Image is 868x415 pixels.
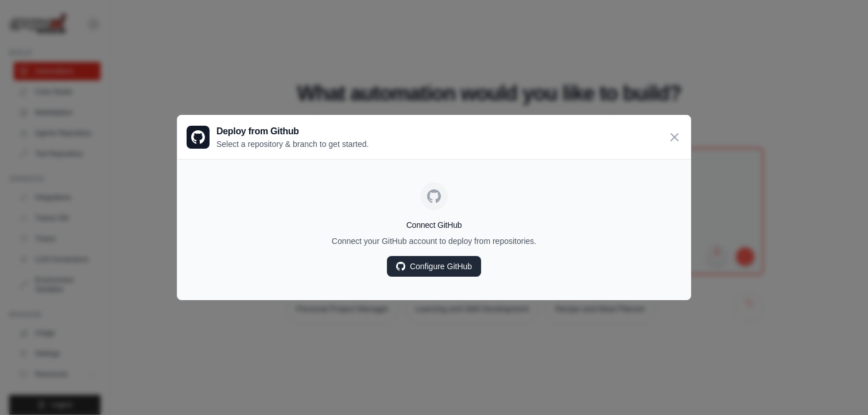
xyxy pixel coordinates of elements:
p: Connect your GitHub account to deploy from repositories. [187,235,681,247]
iframe: Chat Widget [811,360,868,415]
h4: Connect GitHub [187,219,681,231]
h3: Deploy from Github [216,125,369,138]
p: Select a repository & branch to get started. [216,138,369,150]
a: Configure GitHub [387,256,481,277]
